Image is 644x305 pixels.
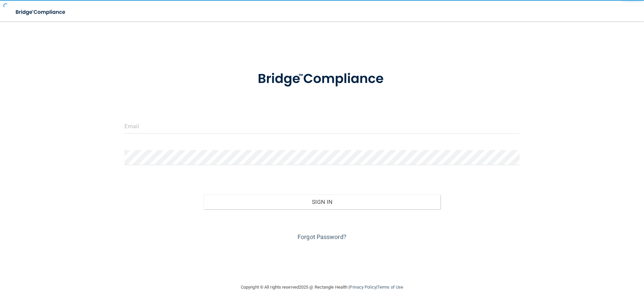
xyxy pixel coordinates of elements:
button: Sign In [204,195,441,209]
img: bridge_compliance_login_screen.278c3ca4.svg [10,5,72,19]
input: Email [124,119,520,134]
a: Terms of Use [377,285,403,290]
img: bridge_compliance_login_screen.278c3ca4.svg [244,62,400,96]
a: Forgot Password? [298,233,346,240]
a: Privacy Policy [350,285,376,290]
div: Copyright © All rights reserved 2025 @ Rectangle Health | | [200,277,444,298]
